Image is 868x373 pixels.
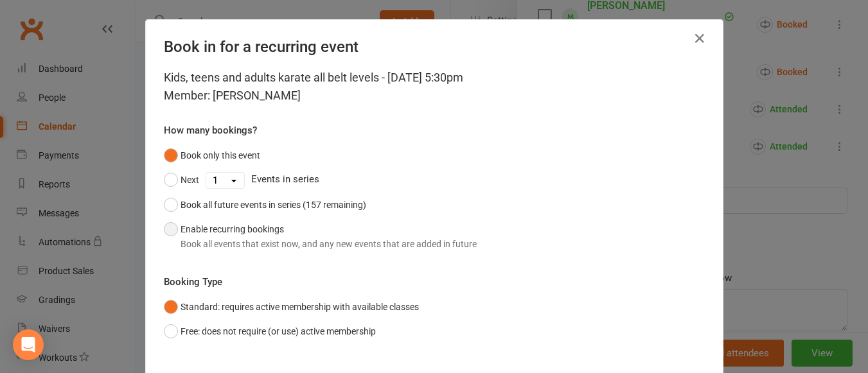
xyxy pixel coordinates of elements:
[164,295,419,319] button: Standard: requires active membership with available classes
[164,69,705,105] div: Kids, teens and adults karate all belt levels - [DATE] 5:30pm Member: [PERSON_NAME]
[164,217,477,256] button: Enable recurring bookingsBook all events that exist now, and any new events that are added in future
[164,274,222,290] label: Booking Type
[181,198,366,212] div: Book all future events in series (157 remaining)
[164,168,199,192] button: Next
[164,123,257,138] label: How many bookings?
[164,168,705,192] div: Events in series
[164,38,705,56] h4: Book in for a recurring event
[689,28,710,49] button: Close
[164,319,376,343] button: Free: does not require (or use) active membership
[13,329,44,360] div: Open Intercom Messenger
[181,237,477,251] div: Book all events that exist now, and any new events that are added in future
[164,143,260,168] button: Book only this event
[164,193,366,217] button: Book all future events in series (157 remaining)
